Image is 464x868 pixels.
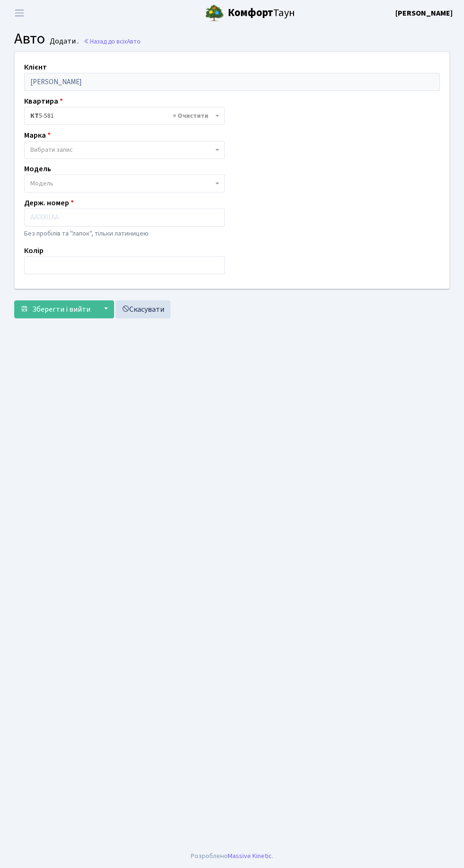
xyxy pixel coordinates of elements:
[32,304,90,315] span: Зберегти і вийти
[30,111,213,121] span: <b>КТ</b>&nbsp;&nbsp;&nbsp;&nbsp;5-581
[228,5,273,20] b: Комфорт
[173,111,208,121] span: Видалити всі елементи
[24,209,225,227] input: AA0001AA
[83,37,141,46] a: Назад до всіхАвто
[24,245,44,256] label: Колір
[228,5,295,21] span: Таун
[205,4,224,23] img: logo.png
[24,197,74,209] label: Держ. номер
[30,145,73,155] span: Вибрати запис
[24,107,225,125] span: <b>КТ</b>&nbsp;&nbsp;&nbsp;&nbsp;5-581
[395,8,453,18] b: [PERSON_NAME]
[191,851,273,861] div: Розроблено .
[24,61,47,73] label: Клієнт
[14,28,45,50] span: Авто
[395,8,453,19] a: [PERSON_NAME]
[24,228,225,239] p: Без пробілів та "лапок", тільки латиницею
[8,5,31,21] button: Переключити навігацію
[116,300,170,318] a: Скасувати
[48,37,79,46] small: Додати .
[24,130,51,141] label: Марка
[14,300,97,318] button: Зберегти і вийти
[30,179,54,188] span: Модель
[127,37,141,46] span: Авто
[24,163,51,175] label: Модель
[228,851,272,861] a: Massive Kinetic
[30,111,39,121] b: КТ
[24,96,63,107] label: Квартира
